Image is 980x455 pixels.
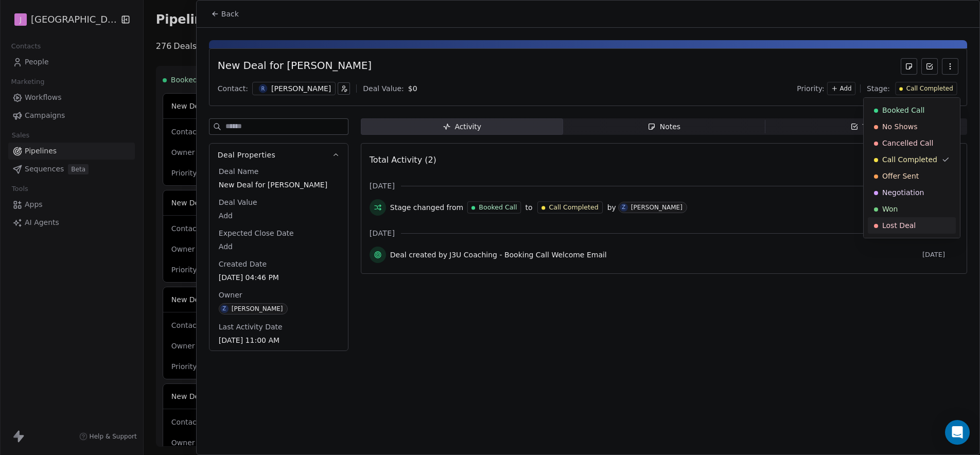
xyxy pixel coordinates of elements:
[882,154,937,165] span: Call Completed
[882,121,918,132] span: No Shows
[882,187,924,198] span: Negotiation
[882,105,924,115] span: Booked Call
[882,171,919,181] span: Offer Sent
[882,138,933,148] span: Cancelled Call
[882,204,898,214] span: Won
[882,220,916,231] span: Lost Deal
[868,102,956,234] div: Suggestions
